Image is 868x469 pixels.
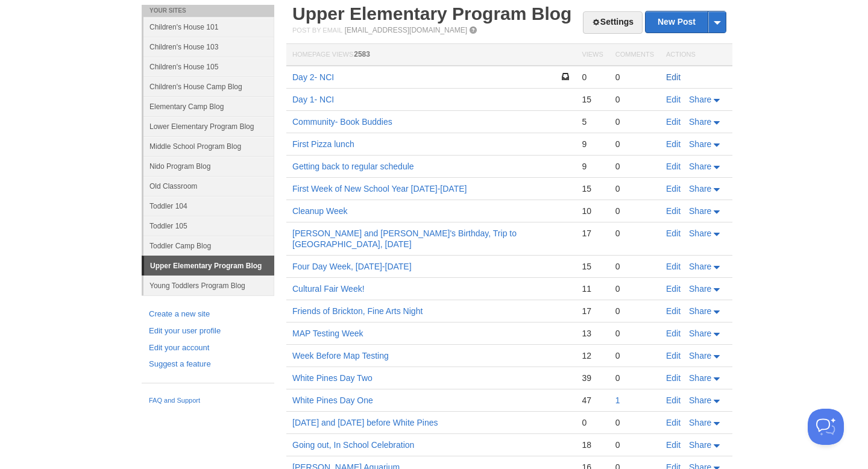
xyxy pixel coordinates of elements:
[808,409,844,445] iframe: Help Scout Beacon - Open
[689,418,711,427] span: Share
[142,5,274,17] li: Your Sites
[143,57,274,77] a: Children's House 105
[666,418,681,427] a: Edit
[292,228,517,249] a: [PERSON_NAME] and [PERSON_NAME]'s Birthday, Trip to [GEOGRAPHIC_DATA], [DATE]
[615,395,620,405] a: 1
[582,228,603,239] div: 17
[292,117,392,127] a: Community- Book Buddies
[576,44,609,66] th: Views
[615,161,654,172] div: 0
[666,329,681,338] a: Edit
[660,44,732,66] th: Actions
[666,262,681,271] a: Edit
[292,162,414,171] a: Getting back to regular schedule
[582,395,603,406] div: 47
[292,95,334,104] a: Day 1- NCI
[689,117,711,127] span: Share
[615,228,654,239] div: 0
[292,4,571,24] a: Upper Elementary Program Blog
[143,236,274,256] a: Toddler Camp Blog
[615,183,654,194] div: 0
[292,306,423,316] a: Friends of Brickton, Fine Arts Night
[689,139,711,149] span: Share
[143,156,274,176] a: Nido Program Blog
[149,395,267,406] a: FAQ and Support
[144,256,274,275] a: Upper Elementary Program Blog
[666,306,681,316] a: Edit
[689,184,711,194] span: Share
[666,440,681,450] a: Edit
[646,11,726,33] a: New Post
[666,162,681,171] a: Edit
[689,395,711,405] span: Share
[582,439,603,450] div: 18
[582,183,603,194] div: 15
[143,17,274,37] a: Children's House 101
[615,417,654,428] div: 0
[609,44,660,66] th: Comments
[149,342,267,354] a: Edit your account
[689,206,711,216] span: Share
[689,162,711,171] span: Share
[292,206,348,216] a: Cleanup Week
[292,184,467,194] a: First Week of New School Year [DATE]-[DATE]
[143,96,274,116] a: Elementary Camp Blog
[666,351,681,360] a: Edit
[345,26,467,34] a: [EMAIL_ADDRESS][DOMAIN_NAME]
[666,95,681,104] a: Edit
[615,350,654,361] div: 0
[582,328,603,339] div: 13
[615,373,654,383] div: 0
[615,94,654,105] div: 0
[615,206,654,216] div: 0
[292,284,365,294] a: Cultural Fair Week!
[149,308,267,321] a: Create a new site
[292,139,354,149] a: First Pizza lunch
[615,283,654,294] div: 0
[582,306,603,316] div: 17
[354,50,370,58] span: 2583
[582,350,603,361] div: 12
[615,261,654,272] div: 0
[666,395,681,405] a: Edit
[143,216,274,236] a: Toddler 105
[292,351,389,360] a: Week Before Map Testing
[286,44,576,66] th: Homepage Views
[582,161,603,172] div: 9
[292,27,342,34] span: Post by Email
[689,95,711,104] span: Share
[689,228,711,238] span: Share
[615,116,654,127] div: 0
[666,228,681,238] a: Edit
[615,306,654,316] div: 0
[689,284,711,294] span: Share
[582,139,603,150] div: 9
[143,37,274,57] a: Children's House 103
[582,116,603,127] div: 5
[149,358,267,371] a: Suggest a feature
[582,261,603,272] div: 15
[143,196,274,216] a: Toddler 104
[143,275,274,295] a: Young Toddlers Program Blog
[582,373,603,383] div: 39
[292,440,414,450] a: Going out, In School Celebration
[292,418,438,427] a: [DATE] and [DATE] before White Pines
[143,136,274,156] a: Middle School Program Blog
[292,72,334,82] a: Day 2- NCI
[666,373,681,383] a: Edit
[149,325,267,338] a: Edit your user profile
[143,116,274,136] a: Lower Elementary Program Blog
[666,72,681,82] a: Edit
[689,440,711,450] span: Share
[689,306,711,316] span: Share
[666,284,681,294] a: Edit
[582,72,603,83] div: 0
[143,176,274,196] a: Old Classroom
[582,283,603,294] div: 11
[615,439,654,450] div: 0
[292,329,363,338] a: MAP Testing Week
[582,417,603,428] div: 0
[292,373,373,383] a: White Pines Day Two
[615,139,654,150] div: 0
[292,262,412,271] a: Four Day Week, [DATE]-[DATE]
